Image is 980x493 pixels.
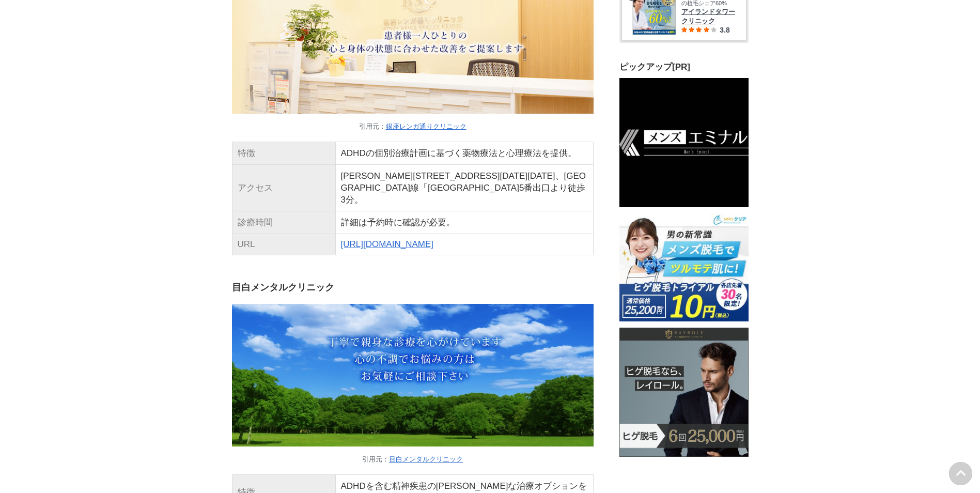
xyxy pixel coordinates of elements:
strong: 目白メンタルクリニック [232,282,334,292]
img: 目白メンタルクリニック [232,304,594,446]
img: メンズクリア ヒゲ脱毛トライアル10円 [619,214,749,321]
td: 診療時間 [232,211,335,234]
td: URL [232,234,335,255]
img: PAGE UP [949,462,972,485]
td: アクセス [232,165,335,211]
img: ヒゲ脱毛なら、レイロール [619,328,749,457]
a: [URL][DOMAIN_NAME] [341,239,433,249]
a: 目白メンタルクリニック [389,455,463,463]
figcaption: 引用元： [232,122,594,131]
td: 特徴 [232,142,335,165]
img: メンズエミナル [619,79,749,208]
a: 銀座レンガ通りクリニック [386,122,466,130]
span: 3.8 [720,26,729,34]
td: ADHDの個別治療計画に基づく薬物療法と心理療法を提供。 [335,142,593,165]
h3: ピックアップ[PR] [619,61,749,73]
span: アイランドタワークリニック [681,7,738,26]
figcaption: 引用元： [232,455,594,464]
td: [PERSON_NAME][STREET_ADDRESS][DATE][DATE]、[GEOGRAPHIC_DATA]線「[GEOGRAPHIC_DATA]5番出口より徒歩3分。 [335,165,593,211]
td: 詳細は予約時に確認が必要。 [335,211,593,234]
